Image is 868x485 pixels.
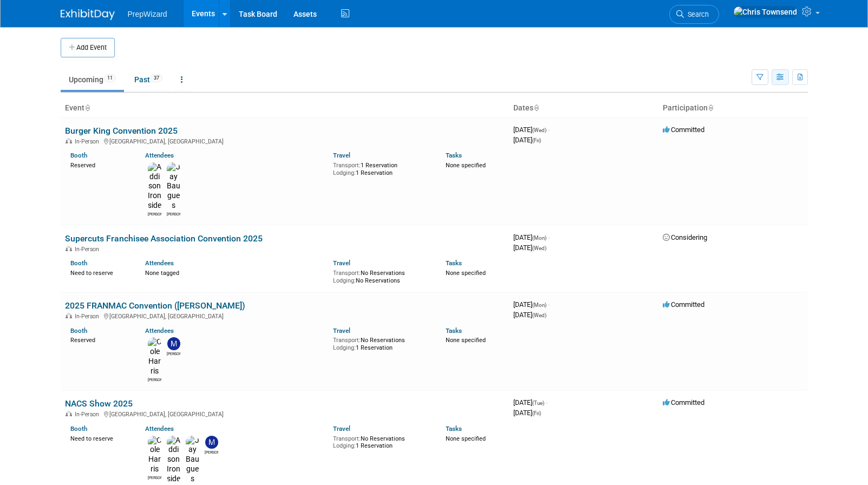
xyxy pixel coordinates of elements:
span: Considering [663,233,707,241]
img: In-Person Event [66,138,72,143]
span: (Mon) [532,235,546,241]
span: Committed [663,126,704,134]
a: Attendees [145,152,174,159]
span: [DATE] [513,398,547,407]
img: Matt Sanders [167,337,180,350]
th: Participation [658,99,808,117]
img: Matt Sanders [205,436,218,449]
a: Travel [333,152,350,159]
span: [DATE] [513,136,541,144]
th: Event [61,99,509,117]
img: In-Person Event [66,246,72,251]
div: Reserved [70,335,129,344]
span: Lodging: [333,344,356,351]
img: Addison Ironside [167,436,180,484]
span: (Wed) [532,245,546,251]
div: Jay Baugues [167,211,180,217]
span: (Fri) [532,137,541,143]
span: [DATE] [513,126,550,134]
a: Attendees [145,259,174,267]
span: (Wed) [532,312,546,318]
div: Need to reserve [70,433,129,443]
span: In-Person [75,313,102,320]
img: Chris Townsend [733,6,798,18]
a: Tasks [446,259,462,267]
span: (Mon) [532,302,546,308]
span: Committed [663,398,704,407]
a: NACS Show 2025 [65,398,133,409]
button: Add Event [61,38,115,57]
a: Booth [70,259,87,267]
span: None specified [446,435,486,442]
span: None specified [446,337,486,344]
a: Tasks [446,327,462,335]
span: 11 [104,74,116,82]
span: - [548,126,550,134]
a: Tasks [446,152,462,159]
span: Lodging: [333,277,356,284]
a: Travel [333,327,350,335]
span: Transport: [333,270,361,277]
a: Upcoming11 [61,69,124,90]
span: Lodging: [333,442,356,449]
div: Matt Sanders [205,449,218,455]
div: None tagged [145,267,325,277]
img: ExhibitDay [61,9,115,20]
div: No Reservations 1 Reservation [333,335,429,351]
div: Addison Ironside [148,211,161,217]
div: [GEOGRAPHIC_DATA], [GEOGRAPHIC_DATA] [65,409,505,418]
div: No Reservations No Reservations [333,267,429,284]
span: [DATE] [513,409,541,417]
a: Sort by Start Date [533,103,539,112]
span: (Wed) [532,127,546,133]
div: Cole Harris [148,376,161,383]
span: None specified [446,270,486,277]
div: 1 Reservation 1 Reservation [333,160,429,176]
a: 2025 FRANMAC Convention ([PERSON_NAME]) [65,300,245,311]
img: Cole Harris [148,337,161,376]
span: In-Person [75,246,102,253]
span: None specified [446,162,486,169]
a: Sort by Participation Type [708,103,713,112]
span: [DATE] [513,300,550,309]
div: No Reservations 1 Reservation [333,433,429,450]
span: [DATE] [513,233,550,241]
span: Transport: [333,337,361,344]
span: 37 [151,74,162,82]
a: Booth [70,327,87,335]
span: Committed [663,300,704,309]
div: Matt Sanders [167,350,180,357]
span: In-Person [75,138,102,145]
a: Travel [333,259,350,267]
a: Search [669,5,719,24]
span: - [548,233,550,241]
span: [DATE] [513,244,546,252]
span: Transport: [333,435,361,442]
img: Jay Baugues [167,162,180,211]
a: Attendees [145,425,174,432]
a: Tasks [446,425,462,432]
a: Travel [333,425,350,432]
a: Burger King Convention 2025 [65,126,178,136]
div: [GEOGRAPHIC_DATA], [GEOGRAPHIC_DATA] [65,136,505,145]
span: Search [684,10,709,18]
span: Lodging: [333,169,356,176]
a: Past37 [126,69,171,90]
span: PrepWizard [128,10,167,18]
img: Cole Harris [148,436,161,474]
a: Booth [70,425,87,432]
span: Transport: [333,162,361,169]
th: Dates [509,99,658,117]
div: Reserved [70,160,129,169]
span: - [546,398,547,407]
a: Supercuts Franchisee Association Convention 2025 [65,233,263,244]
a: Sort by Event Name [84,103,90,112]
div: [GEOGRAPHIC_DATA], [GEOGRAPHIC_DATA] [65,311,505,320]
img: In-Person Event [66,411,72,416]
a: Attendees [145,327,174,335]
div: Need to reserve [70,267,129,277]
span: - [548,300,550,309]
img: Addison Ironside [148,162,161,211]
span: (Fri) [532,410,541,416]
span: [DATE] [513,311,546,319]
